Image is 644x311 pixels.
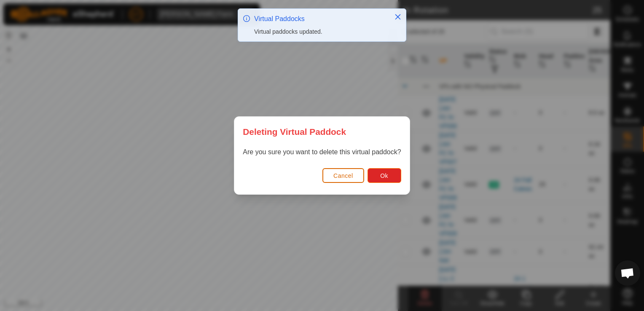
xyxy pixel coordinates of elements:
span: Cancel [333,172,353,179]
p: Are you sure you want to delete this virtual paddock? [243,147,401,157]
button: Close [392,11,404,23]
span: Ok [380,172,388,179]
span: Deleting Virtual Paddock [243,125,346,138]
button: Ok [368,168,401,183]
div: Virtual Paddocks [254,14,386,24]
div: Open chat [615,260,640,286]
button: Cancel [322,168,364,183]
div: Virtual paddocks updated. [254,27,386,36]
